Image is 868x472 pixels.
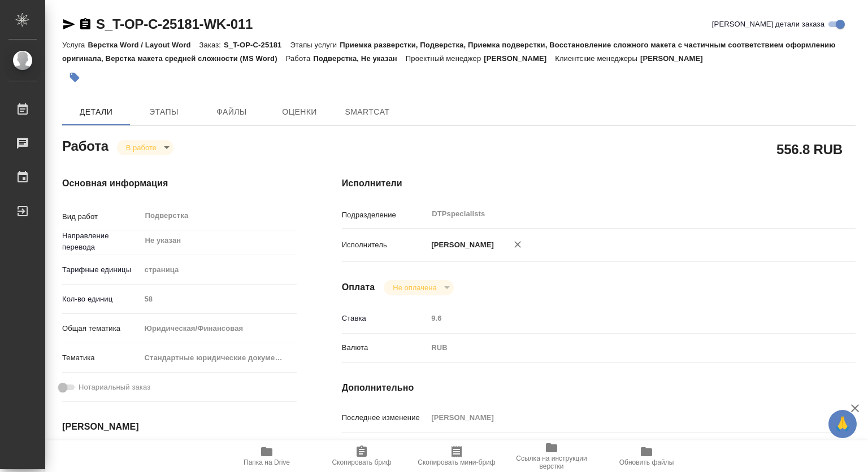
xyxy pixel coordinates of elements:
[342,381,856,395] h4: Дополнительно
[62,18,76,31] button: Скопировать ссылку для ЯМессенджера
[62,323,140,334] p: Общая тематика
[342,313,428,324] p: Ставка
[62,135,108,155] h2: Работа
[314,440,409,472] button: Скопировать бриф
[117,140,173,155] div: В работе
[62,41,88,49] p: Услуга
[828,410,857,438] button: 🙏
[79,382,150,393] span: Нотариальный заказ
[555,54,640,63] p: Клиентские менеджеры
[205,105,259,119] span: Файлы
[619,458,674,466] span: Обновить файлы
[62,352,140,364] p: Тематика
[511,454,592,470] span: Ссылка на инструкции верстки
[140,291,297,307] input: Пустое поле
[599,440,694,472] button: Обновить файлы
[504,440,599,472] button: Ссылка на инструкции верстки
[123,143,160,152] button: В работе
[342,209,428,221] p: Подразделение
[62,41,836,63] p: Приемка разверстки, Подверстка, Приемка подверстки, Восстановление сложного макета с частичным со...
[62,65,87,90] button: Добавить тэг
[342,342,428,353] p: Валюта
[69,105,123,119] span: Детали
[427,239,494,251] p: [PERSON_NAME]
[427,409,813,426] input: Пустое поле
[244,458,290,466] span: Папка на Drive
[484,54,555,63] p: [PERSON_NAME]
[313,54,406,63] p: Подверстка, Не указан
[389,283,440,292] button: Не оплачена
[140,348,297,368] div: Стандартные юридические документы, договоры, уставы
[340,105,394,119] span: SmartCat
[140,319,297,338] div: Юридическая/Финансовая
[332,458,391,466] span: Скопировать бриф
[640,54,711,63] p: [PERSON_NAME]
[199,41,224,49] p: Заказ:
[427,310,813,326] input: Пустое поле
[342,412,428,423] p: Последнее изменение
[96,16,253,32] a: S_T-OP-C-25181-WK-011
[62,211,140,222] p: Вид работ
[79,18,92,31] button: Скопировать ссылку
[427,338,813,357] div: RUB
[406,54,484,63] p: Проектный менеджер
[384,280,453,295] div: В работе
[409,440,504,472] button: Скопировать мини-бриф
[62,230,140,253] p: Направление перевода
[62,177,297,190] h4: Основная информация
[224,41,290,49] p: S_T-OP-C-25181
[62,264,140,276] p: Тарифные единицы
[137,105,191,119] span: Этапы
[505,232,530,257] button: Удалить исполнителя
[342,239,428,251] p: Исполнитель
[342,281,375,294] h4: Оплата
[88,41,199,49] p: Верстка Word / Layout Word
[342,177,856,190] h4: Исполнители
[418,458,495,466] span: Скопировать мини-бриф
[290,41,340,49] p: Этапы услуги
[62,420,297,434] h4: [PERSON_NAME]
[833,412,852,436] span: 🙏
[140,260,297,279] div: страница
[776,139,843,159] h2: 556.8 RUB
[286,54,314,63] p: Работа
[272,105,327,119] span: Оценки
[219,440,314,472] button: Папка на Drive
[62,294,140,305] p: Кол-во единиц
[712,19,824,30] span: [PERSON_NAME] детали заказа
